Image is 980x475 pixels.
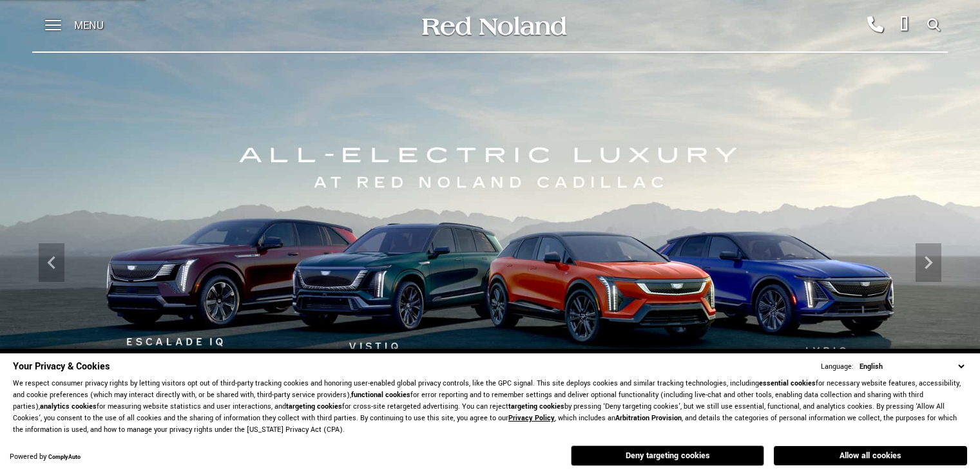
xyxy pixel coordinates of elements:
strong: targeting cookies [286,402,342,411]
strong: targeting cookies [508,402,564,411]
img: Red Noland Auto Group [419,15,568,37]
strong: analytics cookies [40,402,97,411]
div: Previous [39,243,64,282]
strong: Arbitration Provision [615,413,682,423]
a: Privacy Policy [508,413,555,423]
p: We respect consumer privacy rights by letting visitors opt out of third-party tracking cookies an... [13,378,967,436]
a: ComplyAuto [48,453,81,461]
div: Powered by [10,453,81,461]
div: Next [916,243,941,282]
button: Allow all cookies [774,446,967,465]
strong: essential cookies [759,378,816,388]
strong: functional cookies [351,390,410,400]
button: Deny targeting cookies [571,445,764,466]
select: Language Select [856,360,967,373]
span: Your Privacy & Cookies [13,360,110,373]
div: Language: [821,363,854,371]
